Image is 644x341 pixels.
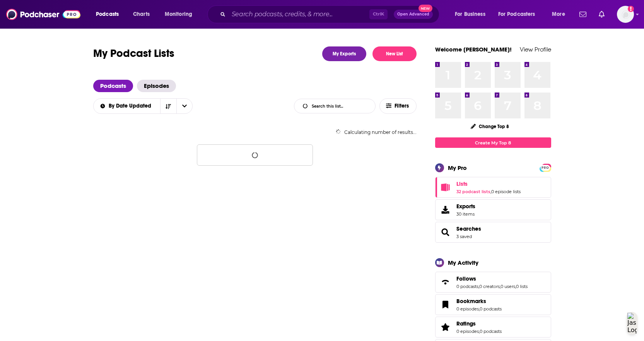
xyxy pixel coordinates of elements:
a: 0 podcasts [480,329,502,334]
a: Lists [456,180,521,187]
span: Charts [133,9,150,20]
span: Exports [438,204,453,215]
button: Show profile menu [617,6,634,23]
a: 32 podcast lists [456,189,490,194]
h2: Choose List sort [93,98,193,114]
span: More [552,9,565,20]
a: 0 episodes [456,329,479,334]
span: Ratings [456,320,476,327]
span: , [500,284,501,289]
div: Calculating number of results... [93,129,417,135]
a: Ratings [438,322,453,332]
span: Logged in as RebRoz5 [617,6,634,23]
a: PRO [541,165,550,170]
span: PRO [541,165,550,171]
a: 0 episodes [456,306,479,312]
span: Follows [456,275,476,282]
button: open menu [91,8,129,21]
span: Lists [435,177,551,198]
a: Welcome [PERSON_NAME]! [435,46,512,53]
span: Exports [456,203,475,210]
a: My Exports [322,46,366,61]
img: Podchaser - Follow, Share and Rate Podcasts [6,7,80,22]
button: open menu [493,8,547,21]
span: , [479,306,480,312]
span: For Business [455,9,485,20]
span: Podcasts [96,9,119,20]
button: open menu [449,8,495,21]
button: Loading [197,144,313,166]
span: By Date Updated [109,103,154,109]
a: Follows [438,277,453,288]
span: Open Advanced [397,12,429,16]
img: User Profile [617,6,634,23]
span: Searches [435,222,551,243]
div: My Activity [448,259,478,266]
a: Bookmarks [456,298,502,305]
span: Ratings [435,317,551,338]
a: View Profile [520,46,551,53]
a: Searches [438,227,453,238]
span: Bookmarks [435,294,551,315]
a: 0 podcasts [456,284,478,289]
a: Episodes [137,80,176,92]
button: Filters [379,98,417,114]
a: Bookmarks [438,299,453,310]
span: Follows [435,272,551,293]
a: 3 saved [456,234,472,239]
button: Change Top 8 [466,122,514,131]
a: Exports [435,199,551,220]
span: 30 items [456,211,475,217]
a: Ratings [456,320,502,327]
h1: My Podcast Lists [93,46,174,61]
a: Create My Top 8 [435,137,551,148]
a: Follows [456,275,528,282]
span: , [479,329,480,334]
a: Podcasts [93,80,133,92]
input: Search podcasts, credits, & more... [229,8,369,21]
a: Charts [128,8,154,21]
a: 0 podcasts [480,306,502,312]
span: Bookmarks [456,298,486,305]
span: For Podcasters [498,9,535,20]
span: , [478,284,479,289]
a: Lists [438,182,453,193]
a: Show notifications dropdown [576,8,589,21]
a: Searches [456,225,481,232]
span: Ctrl K [369,9,388,19]
span: New [419,5,432,12]
button: open menu [93,103,160,109]
div: My Pro [448,164,467,171]
a: Show notifications dropdown [596,8,608,21]
div: Search podcasts, credits, & more... [215,5,447,23]
span: Lists [456,180,468,187]
button: open menu [547,8,575,21]
button: Open AdvancedNew [394,10,433,19]
span: Monitoring [165,9,192,20]
a: 0 lists [516,284,528,289]
span: Filters [395,103,410,109]
a: 0 creators [479,284,500,289]
button: Sort Direction [160,99,176,113]
button: open menu [176,99,193,113]
a: 0 users [501,284,515,289]
span: , [490,189,491,194]
button: open menu [159,8,202,21]
a: 0 episode lists [491,189,521,194]
button: New List [372,46,417,61]
span: , [515,284,516,289]
svg: Add a profile image [628,6,634,12]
